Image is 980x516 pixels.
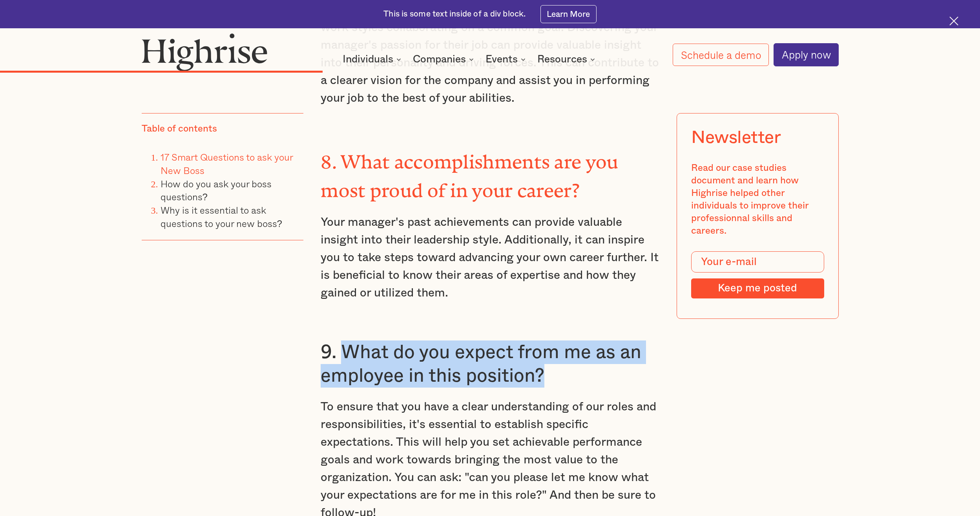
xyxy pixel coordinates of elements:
div: This is some text inside of a div block. [383,9,526,20]
div: Resources [537,55,597,64]
img: Cross icon [949,16,958,26]
div: Individuals [343,55,393,64]
form: Modal Form [691,252,824,298]
a: Why is it essential to ask questions to your new boss? [161,203,282,231]
div: Events [485,55,518,64]
div: Events [485,55,528,64]
img: Highrise logo [142,33,268,71]
p: Your manager's past achievements can provide valuable insight into their leadership style. Additi... [321,214,659,302]
h3: 9. What do you expect from me as an employee in this position? [321,340,659,388]
strong: 8. What accomplishments are you most proud of in your career? [321,151,618,192]
div: Table of contents [142,123,217,135]
div: Read our case studies document and learn how Highrise helped other individuals to improve their p... [691,162,824,237]
div: Individuals [343,55,403,64]
div: Resources [537,55,587,64]
div: Companies [413,55,466,64]
input: Your e-mail [691,252,824,273]
input: Keep me posted [691,279,824,298]
a: Schedule a demo [673,44,769,66]
a: Apply now [774,43,839,66]
a: How do you ask your boss questions? [161,176,272,204]
div: Newsletter [691,128,781,148]
a: 17 Smart Questions to ask your New Boss [161,150,293,177]
div: Companies [413,55,476,64]
a: Learn More [540,5,597,23]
